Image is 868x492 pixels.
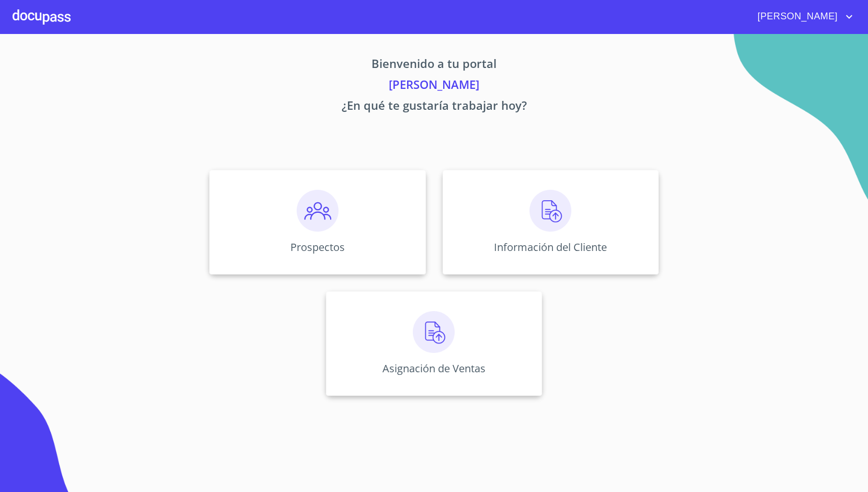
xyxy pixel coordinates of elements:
p: [PERSON_NAME] [112,76,757,97]
p: Información del Cliente [494,240,607,254]
img: prospectos.png [297,190,339,232]
p: Bienvenido a tu portal [112,55,757,76]
img: carga.png [529,190,571,232]
p: Prospectos [290,240,345,254]
button: account of current user [750,8,855,25]
p: Asignación de Ventas [382,361,486,375]
p: ¿En qué te gustaría trabajar hoy? [112,97,757,118]
img: carga.png [413,311,455,353]
span: [PERSON_NAME] [750,8,843,25]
